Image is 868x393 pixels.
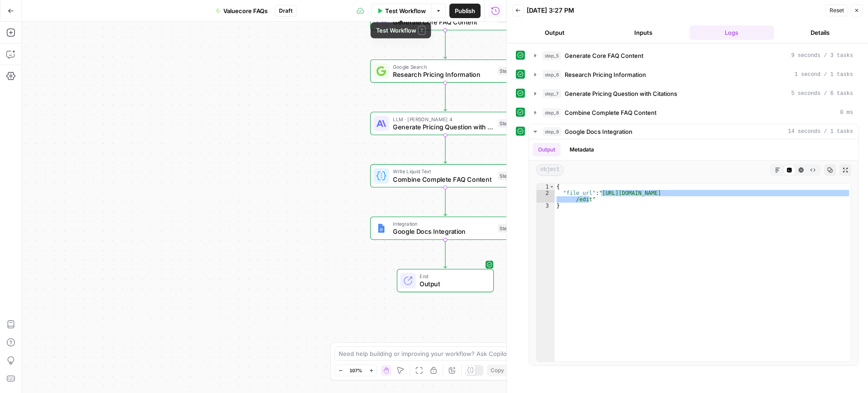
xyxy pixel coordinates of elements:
button: 14 seconds / 1 tasks [529,124,859,139]
div: IntegrationGoogle Docs IntegrationStep 9 [370,217,520,240]
button: Inputs [601,25,686,40]
span: Copy [491,366,504,374]
g: Edge from step_6 to step_7 [444,83,447,111]
span: Research Pricing Information [393,70,494,79]
span: 14 seconds / 1 tasks [788,128,853,136]
div: Step 7 [498,119,516,128]
div: EndOutput [370,269,520,292]
button: 1 second / 1 tasks [529,67,859,82]
span: Output [420,279,486,289]
span: object [536,164,564,176]
div: 14 seconds / 1 tasks [529,139,859,365]
button: Reset [826,5,848,16]
span: step_9 [542,127,561,136]
span: 5 seconds / 6 tasks [791,90,853,98]
span: Toggle code folding, rows 1 through 3 [549,184,554,190]
span: Reset [830,6,844,14]
span: Research Pricing Information [565,70,646,79]
span: step_7 [542,89,561,98]
span: step_8 [542,108,561,117]
button: Details [778,25,863,40]
span: 0 ms [840,109,853,117]
span: LLM · [PERSON_NAME] 4 [393,115,494,123]
span: Google Docs Integration [565,127,632,136]
span: Google Search [393,63,494,71]
div: 3 [537,203,555,209]
g: Edge from step_8 to step_9 [444,188,447,216]
button: 0 ms [529,105,859,120]
button: Test Workflow [371,4,432,18]
img: Instagram%20post%20-%201%201.png [377,223,386,233]
span: Combine Complete FAQ Content [565,108,656,117]
button: Logs [689,25,774,40]
button: 5 seconds / 6 tasks [529,86,859,101]
span: End [420,272,486,280]
button: Copy [487,365,508,376]
span: step_5 [542,51,561,60]
span: 1 second / 1 tasks [794,71,853,79]
g: Edge from step_5 to step_6 [444,30,447,58]
div: Step 6 [498,67,516,76]
div: Google SearchResearch Pricing InformationStep 6 [370,59,520,82]
span: Generate Pricing Question with Citations [565,89,677,98]
button: Valuecore FAQs [210,4,273,18]
div: Step 8 [498,171,516,180]
div: Write Liquid TextCombine Complete FAQ ContentStep 8 [370,164,520,187]
div: LLM · [PERSON_NAME] 4Generate Pricing Question with CitationsStep 7 [370,112,520,135]
span: Integration [393,220,494,227]
span: Generate Pricing Question with Citations [393,122,494,132]
button: Metadata [564,143,599,156]
span: Combine Complete FAQ Content [393,175,494,184]
span: Draft [279,7,292,15]
button: Output [512,25,597,40]
div: Step 9 [498,224,516,232]
div: Generate Core FAQ ContentStep 5 [370,7,520,30]
span: step_6 [542,70,561,79]
span: 107% [349,367,362,374]
span: Test Workflow [385,6,426,15]
span: Write Liquid Text [393,168,494,175]
div: 1 [537,184,555,190]
span: Valuecore FAQs [223,6,268,15]
g: Edge from step_7 to step_8 [444,135,447,163]
span: Generate Core FAQ Content [393,17,494,27]
g: Edge from step_9 to end [444,240,447,268]
button: Publish [449,4,481,18]
span: Google Docs Integration [393,227,494,236]
button: Output [533,143,561,156]
span: Generate Core FAQ Content [565,51,643,60]
span: 9 seconds / 3 tasks [791,52,853,60]
div: 2 [537,190,555,203]
button: 9 seconds / 3 tasks [529,48,859,63]
span: Publish [455,6,475,15]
